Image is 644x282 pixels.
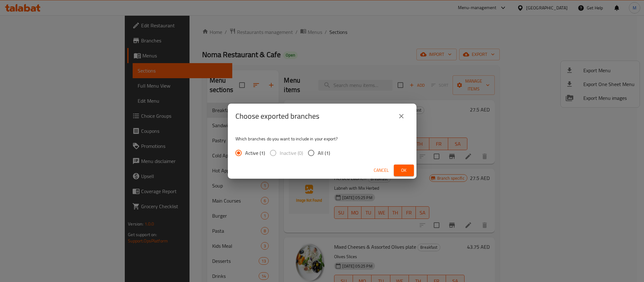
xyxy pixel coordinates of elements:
[245,149,265,157] span: Active (1)
[399,166,409,174] span: Ok
[394,109,409,124] button: close
[235,136,409,142] p: Which branches do you want to include in your export?
[235,111,319,121] h2: Choose exported branches
[374,166,389,174] span: Cancel
[318,149,330,157] span: All (1)
[394,165,414,176] button: Ok
[371,165,391,176] button: Cancel
[280,149,303,157] span: Inactive (0)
